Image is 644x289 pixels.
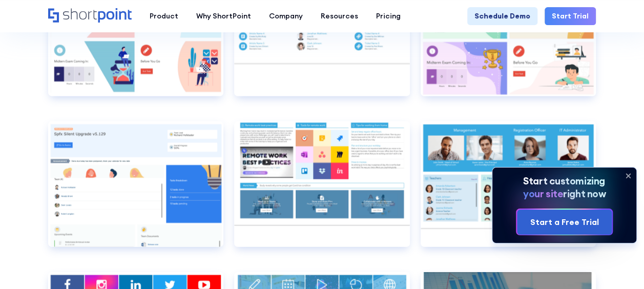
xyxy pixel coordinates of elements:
[48,8,132,24] a: Home
[260,7,312,25] a: Company
[467,7,537,25] a: Schedule Demo
[367,7,410,25] a: Pricing
[48,121,223,261] a: Microsoft Teams Project Template
[188,7,260,25] a: Why ShortPoint
[321,11,358,22] div: Resources
[517,210,611,235] a: Start a Free Trial
[141,7,188,25] a: Product
[312,7,367,25] a: Resources
[545,7,596,25] a: Start Trial
[593,240,644,289] iframe: Chat Widget
[269,11,303,22] div: Company
[150,11,178,22] div: Product
[530,216,598,228] div: Start a Free Trial
[234,121,409,261] a: Microsoft Teams Remote Work
[196,11,251,22] div: Why ShortPoint
[376,11,401,22] div: Pricing
[421,121,596,261] a: Microsoft Teams School Contacts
